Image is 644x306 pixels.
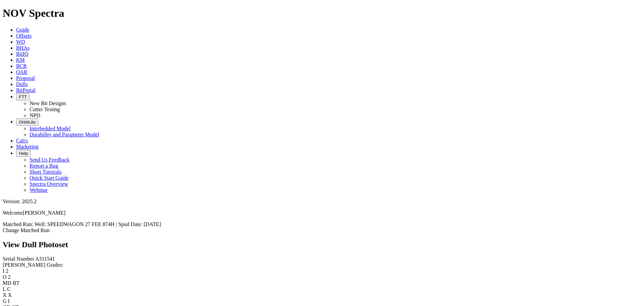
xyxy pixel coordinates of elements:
a: Marketing [16,144,39,149]
span: [PERSON_NAME] [23,210,65,216]
h2: View Dull Photoset [3,240,641,249]
label: Serial Number [3,256,34,262]
button: OrbitLite [16,119,38,126]
span: X [8,292,12,298]
a: Quick Start Guide [30,175,68,181]
span: Matched Run: [3,221,33,227]
a: OAR [16,69,28,75]
span: OrbitLite [19,120,36,125]
div: Version: 2025.2 [3,199,641,205]
a: KM [16,57,25,63]
div: [PERSON_NAME] Grades: [3,262,641,268]
a: New Bit Designs [30,100,66,106]
label: I [3,268,4,274]
a: Change Matched Run [3,227,50,233]
button: Help [16,150,31,157]
a: Guide [16,27,29,33]
a: Interbedded Model [30,126,70,131]
a: WD [16,39,25,45]
span: 2 [6,268,8,274]
a: Proposal [16,75,35,81]
span: FTT [19,94,27,99]
h1: NOV Spectra [3,7,641,19]
label: O [3,274,7,280]
label: L [3,286,6,292]
span: Help [19,151,28,156]
a: Calcs [16,138,28,143]
a: BitIQ [16,51,28,57]
a: Dulls [16,81,28,87]
p: Welcome [3,210,641,216]
a: BHAs [16,45,30,51]
a: Short Tutorials [30,169,62,175]
a: BCR [16,63,27,69]
a: Webinar [30,187,48,193]
a: Report a Bug [30,163,58,169]
a: Send Us Feedback [30,157,69,163]
a: Durability and Parameter Model [30,132,99,137]
a: Offsets [16,33,32,39]
span: I [8,298,10,304]
a: NPD [30,113,40,118]
span: BT [13,280,19,286]
span: C [7,286,11,292]
a: Spectra Overview [30,181,68,187]
label: MD [3,280,11,286]
span: 2 [8,274,11,280]
label: X [3,292,7,298]
button: FTT [16,93,30,100]
label: G [3,298,7,304]
a: BitPortal [16,87,36,93]
span: A311541 [35,256,55,262]
span: Well: SPEEDWAGON 27 FEE 874H | Spud Date: [DATE] [35,221,161,227]
a: Cutter Testing [30,106,60,112]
